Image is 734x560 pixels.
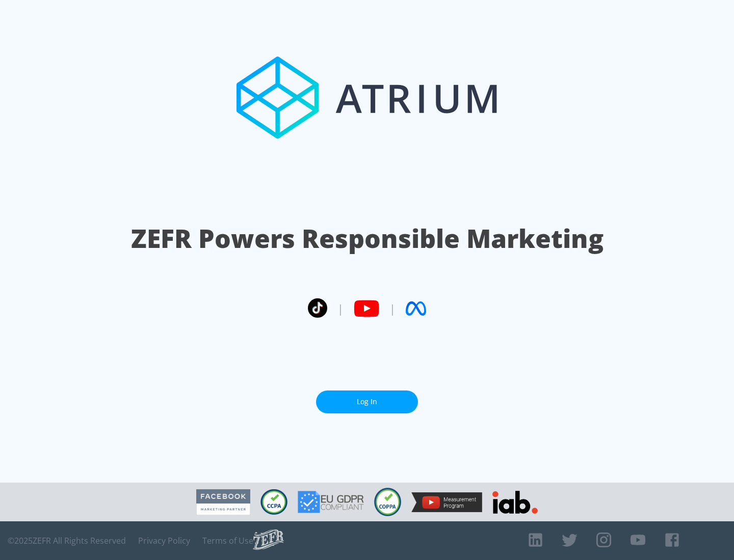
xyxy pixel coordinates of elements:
a: Log In [316,390,418,413]
span: | [337,301,344,316]
img: CCPA Compliant [260,489,287,515]
span: | [389,301,396,316]
span: © 2025 ZEFR All Rights Reserved [8,536,126,546]
img: YouTube Measurement Program [411,492,482,512]
a: Terms of Use [202,536,253,546]
a: Privacy Policy [138,536,190,546]
img: IAB [492,491,538,514]
img: GDPR Compliant [298,491,364,513]
img: COPPA Compliant [374,488,401,516]
h1: ZEFR Powers Responsible Marketing [131,221,604,256]
img: Facebook Marketing Partner [196,489,250,515]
